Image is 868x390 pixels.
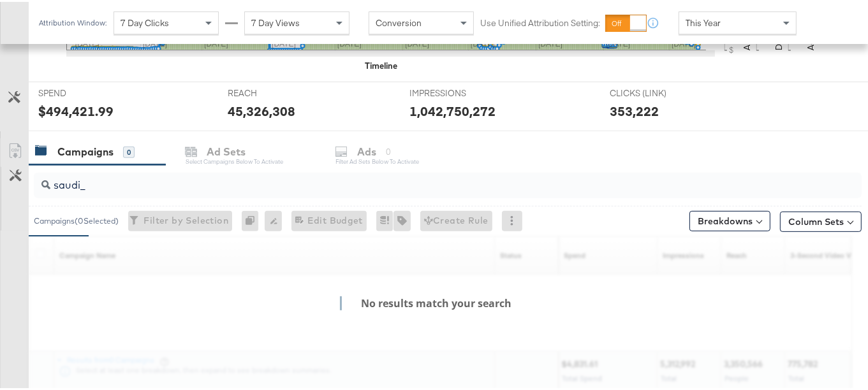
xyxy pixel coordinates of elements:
[123,145,135,156] div: 0
[228,85,323,97] span: REACH
[340,294,522,308] h4: No results match your search
[409,85,505,97] span: IMPRESSIONS
[57,143,114,157] div: Campaigns
[38,85,134,97] span: SPEND
[38,17,107,25] div: Attribution Window:
[228,100,295,119] div: 45,326,308
[251,15,300,27] span: 7 Day Views
[242,209,265,229] div: 0
[686,15,721,27] span: This Year
[376,15,422,27] span: Conversion
[409,100,496,119] div: 1,042,750,272
[610,100,659,119] div: 353,222
[780,210,862,230] button: Column Sets
[365,58,398,70] div: Timeline
[34,213,119,225] div: Campaigns ( 0 Selected)
[50,166,788,191] input: Search Campaigns by Name, ID or Objective
[610,85,705,97] span: CLICKS (LINK)
[805,18,816,48] text: Actions
[773,16,784,48] text: Delivery
[121,15,169,27] span: 7 Day Clicks
[480,15,600,27] label: Use Unified Attribution Setting:
[38,100,114,119] div: $494,421.99
[689,209,770,229] button: Breakdowns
